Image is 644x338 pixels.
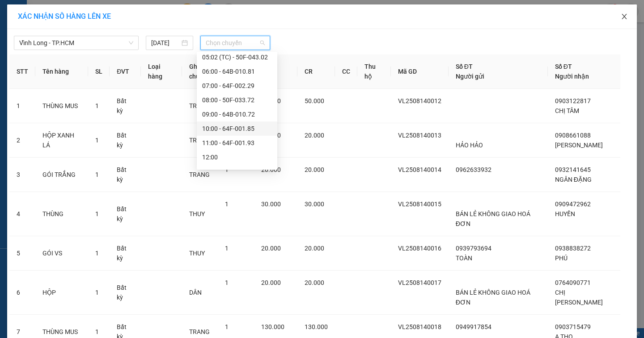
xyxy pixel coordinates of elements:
span: 1 [225,200,229,208]
span: 0949917854 [456,323,491,330]
td: HỘP XANH LÁ [35,123,88,158]
td: Bất kỳ [110,89,141,123]
span: close [621,13,628,20]
span: PHÚ [555,255,568,262]
td: 1 [9,89,35,123]
div: 12:00 [202,152,272,162]
span: 20.000 [261,279,281,286]
span: 20.000 [261,166,281,173]
span: 1 [95,210,99,217]
span: TRANG [189,328,210,335]
span: Vĩnh Long - TP.HCM [19,36,133,50]
span: VL2508140016 [398,245,441,252]
span: 50.000 [305,97,324,104]
span: 0903122817 [555,97,591,104]
td: 4 [9,192,35,236]
div: 11:00 - 64F-001.93 [202,138,272,148]
th: Tên hàng [35,54,88,89]
span: 20.000 [305,279,324,286]
th: CC [335,54,357,89]
span: 20.000 [305,166,324,173]
span: NGÂN ĐẶNG [555,176,592,183]
span: 1 [225,166,229,173]
span: 0932141645 [555,166,591,173]
span: TRANG [189,171,210,178]
span: 1 [95,171,99,178]
div: 0764090771 [58,50,130,63]
span: BÁN LẺ KHÔNG GIAO HOÁ ĐƠN [456,289,530,306]
span: 1 [95,137,99,144]
span: 130.000 [261,323,284,330]
td: HỘP [35,271,88,315]
span: 1 [95,250,99,257]
span: TRANG [189,137,210,144]
div: 13:00 [202,167,272,176]
span: 0938838272 [555,245,591,252]
input: 14/08/2025 [151,38,180,48]
span: TRANG [189,102,210,109]
span: VL2508140012 [398,97,441,104]
span: 1 [225,245,229,252]
div: CHỊ [PERSON_NAME] [58,29,130,50]
span: 0909472962 [555,200,591,208]
span: HUYỀN [555,210,575,217]
span: XÁC NHẬN SỐ HÀNG LÊN XE [18,12,111,21]
span: 20.000 [305,132,324,139]
span: Người gửi [456,73,484,80]
div: 06:00 - 64B-010.81 [202,67,272,76]
th: CR [297,54,335,89]
td: 2 [9,123,35,158]
span: 130.000 [305,323,328,330]
span: 1 [95,102,99,109]
span: Gửi: [8,8,21,18]
div: BÁN LẺ KHÔNG GIAO HOÁ ĐƠN [8,29,52,72]
span: 30.000 [305,200,324,208]
td: Bất kỳ [110,123,141,158]
th: STT [9,54,35,89]
span: 1 [95,289,99,296]
div: 05:02 (TC) - 50F-043.02 [202,52,272,62]
th: Mã GD [391,54,449,89]
td: THÙNG [35,192,88,236]
td: GÓI VS [35,236,88,271]
span: CHỊ TÂM [555,107,579,114]
span: VL2508140014 [398,166,441,173]
td: 3 [9,158,35,192]
td: Bất kỳ [110,236,141,271]
span: Chọn chuyến [206,36,265,50]
span: 0764090771 [555,279,591,286]
th: Ghi chú [182,54,218,89]
span: Số ĐT [555,63,572,70]
div: 10:00 - 64F-001.85 [202,124,272,134]
th: Loại hàng [141,54,182,89]
td: GÓI TRẮNG [35,158,88,192]
div: Vĩnh Long [8,8,52,29]
span: CHỊ [PERSON_NAME] [555,289,603,306]
button: Close [612,4,637,29]
span: VL2508140015 [398,200,441,208]
td: 6 [9,271,35,315]
span: 1 [225,323,229,330]
span: VL2508140018 [398,323,441,330]
span: 1 [225,279,229,286]
span: DÂN [189,289,202,296]
th: Thu hộ [357,54,391,89]
span: Người nhận [555,73,589,80]
span: 0903715479 [555,323,591,330]
span: [PERSON_NAME] [555,142,603,149]
span: 20.000 [305,245,324,252]
td: Bất kỳ [110,271,141,315]
span: 30.000 [261,200,281,208]
span: 0962633932 [456,166,491,173]
span: 1 [95,328,99,335]
span: Nhận: [58,8,80,18]
div: 08:00 - 50F-033.72 [202,95,272,105]
span: 0939793694 [456,245,491,252]
td: Bất kỳ [110,192,141,236]
span: THUY [189,210,205,217]
div: TP. [PERSON_NAME] [58,8,130,29]
span: Số ĐT [456,63,473,70]
td: THÙNG MUS [35,89,88,123]
span: VL2508140017 [398,279,441,286]
span: HẢO HẢO [456,142,483,149]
